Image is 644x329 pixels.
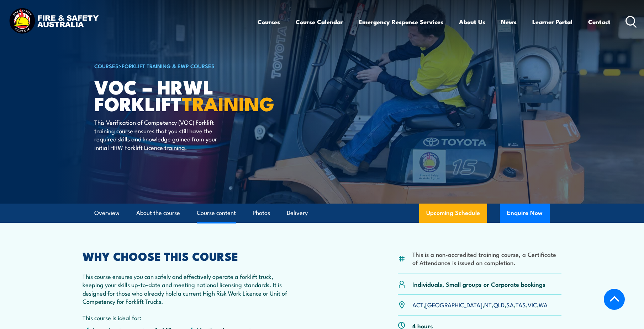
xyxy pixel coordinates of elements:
[493,300,505,309] a: QLD
[501,12,517,31] a: News
[94,118,224,151] p: This Verification of Competency (VOC) Forklift training course ensures that you still have the re...
[516,300,526,309] a: TAS
[94,204,120,222] a: Overview
[412,250,561,267] li: This is a non-accredited training course, a Certificate of Attendance is issued on completion.
[94,62,118,70] a: COURSES
[506,300,514,309] a: SA
[253,204,270,222] a: Photos
[412,280,545,288] p: Individuals, Small groups or Corporate bookings
[412,301,548,309] p: , , , , , , ,
[258,12,280,31] a: Courses
[459,12,485,31] a: About Us
[296,12,343,31] a: Course Calendar
[359,12,443,31] a: Emergency Response Services
[136,204,180,222] a: About the course
[182,88,274,118] strong: TRAINING
[419,204,487,223] a: Upcoming Schedule
[197,204,236,222] a: Course content
[94,78,270,111] h1: VOC – HRWL Forklift
[528,300,537,309] a: VIC
[83,251,290,261] h2: WHY CHOOSE THIS COURSE
[425,300,482,309] a: [GEOGRAPHIC_DATA]
[287,204,308,222] a: Delivery
[94,61,270,70] h6: >
[539,300,548,309] a: WA
[484,300,492,309] a: NT
[500,204,550,223] button: Enquire Now
[588,12,611,31] a: Contact
[532,12,572,31] a: Learner Portal
[83,272,290,306] p: This course ensures you can safely and effectively operate a forklift truck, keeping your skills ...
[412,300,423,309] a: ACT
[83,313,290,322] p: This course is ideal for:
[122,62,215,70] a: Forklift Training & EWP Courses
